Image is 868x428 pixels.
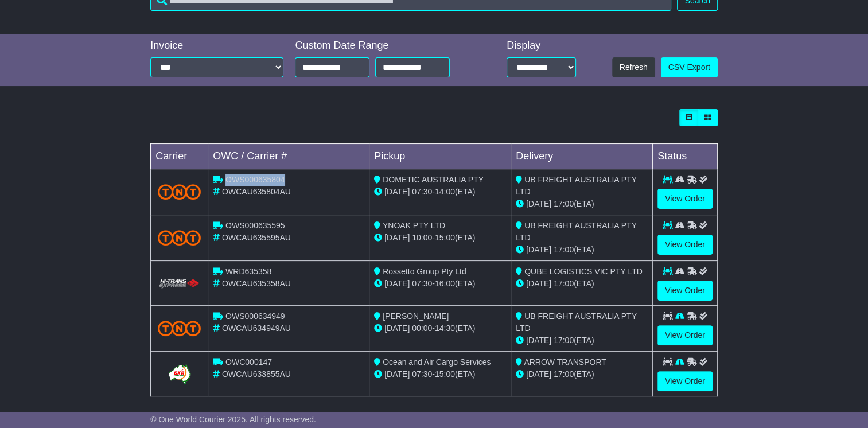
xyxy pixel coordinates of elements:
span: [DATE] [384,279,410,288]
span: [PERSON_NAME] [383,312,449,321]
a: View Order [657,325,713,345]
span: 17:00 [554,245,574,254]
span: 14:00 [435,187,455,196]
span: [DATE] [526,369,551,379]
span: UB FREIGHT AUSTRALIA PTY LTD [516,175,636,196]
img: TNT_Domestic.png [158,230,201,246]
span: 17:00 [554,279,574,288]
span: 17:00 [554,199,574,208]
img: HiTrans.png [158,278,201,289]
span: 07:30 [412,187,432,196]
div: Custom Date Range [295,40,476,52]
span: QUBE LOGISTICS VIC PTY LTD [524,267,643,276]
span: OWCAU635595AU [222,233,291,242]
span: © One World Courier 2025. All rights reserved. [150,415,316,424]
a: View Order [657,281,713,301]
span: OWC000147 [225,357,272,367]
span: OWCAU633855AU [222,369,291,379]
td: Delivery [511,144,653,169]
span: 14:30 [435,324,455,333]
div: - (ETA) [374,368,506,380]
span: 15:00 [435,369,455,379]
a: View Order [657,189,713,209]
span: Rossetto Group Pty Ltd [383,267,466,276]
div: (ETA) [516,368,648,380]
span: DOMETIC AUSTRALIA PTY [383,175,484,184]
span: Ocean and Air Cargo Services [383,357,491,367]
div: - (ETA) [374,232,506,244]
a: CSV Export [661,57,718,77]
span: [DATE] [526,199,551,208]
a: View Order [657,235,713,255]
div: - (ETA) [374,186,506,198]
div: (ETA) [516,334,648,347]
a: View Order [657,371,713,391]
button: Refresh [612,57,655,77]
span: [DATE] [526,245,551,254]
span: WRD635358 [225,267,271,276]
td: Status [653,144,718,169]
span: 10:00 [412,233,432,242]
span: [DATE] [384,187,410,196]
span: 17:00 [554,336,574,345]
span: OWS000635804 [225,175,285,184]
span: 15:00 [435,233,455,242]
div: (ETA) [516,244,648,256]
span: 07:30 [412,369,432,379]
div: (ETA) [516,278,648,290]
td: Pickup [369,144,511,169]
img: TNT_Domestic.png [158,321,201,336]
span: YNOAK PTY LTD [383,221,445,230]
span: OWS000635595 [225,221,285,230]
span: [DATE] [384,233,410,242]
img: TNT_Domestic.png [158,184,201,200]
span: [DATE] [384,324,410,333]
td: OWC / Carrier # [208,144,369,169]
div: - (ETA) [374,278,506,290]
div: Invoice [150,40,283,52]
span: ARROW TRANSPORT [524,357,606,367]
span: UB FREIGHT AUSTRALIA PTY LTD [516,312,636,333]
span: 07:30 [412,279,432,288]
span: UB FREIGHT AUSTRALIA PTY LTD [516,221,636,242]
span: OWCAU635804AU [222,187,291,196]
span: 17:00 [554,369,574,379]
span: [DATE] [526,279,551,288]
span: OWCAU634949AU [222,324,291,333]
span: 16:00 [435,279,455,288]
td: Carrier [151,144,208,169]
span: OWS000634949 [225,312,285,321]
span: OWCAU635358AU [222,279,291,288]
img: GetCarrierServiceLogo [166,363,193,386]
div: (ETA) [516,198,648,210]
span: [DATE] [526,336,551,345]
div: - (ETA) [374,322,506,334]
div: Display [507,40,576,52]
span: [DATE] [384,369,410,379]
span: 00:00 [412,324,432,333]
